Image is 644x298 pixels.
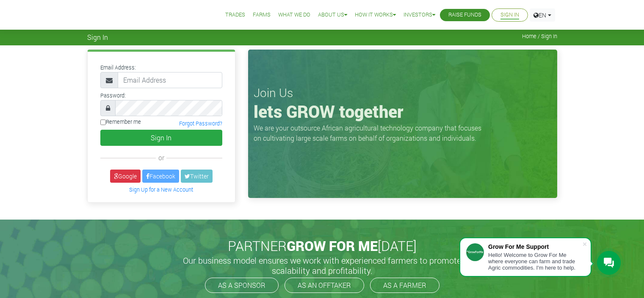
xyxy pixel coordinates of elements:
[530,8,555,22] a: EN
[318,11,347,19] a: About Us
[179,120,222,127] a: Forgot Password?
[254,101,552,122] h1: lets GROW together
[370,278,439,293] a: AS A FARMER
[254,123,486,143] p: We are your outsource African agricultural technology company that focuses on cultivating large s...
[205,278,279,293] a: AS A SPONSOR
[100,153,222,163] div: or
[129,186,193,193] a: Sign Up for a New Account
[225,11,245,19] a: Trades
[100,118,141,126] label: Remember me
[522,33,557,39] span: Home / Sign In
[91,238,554,254] h2: PARTNER [DATE]
[448,11,481,19] a: Raise Funds
[254,86,552,100] h3: Join Us
[100,120,106,125] input: Remember me
[100,64,136,72] label: Email Address:
[285,278,364,293] a: AS AN OFFTAKER
[118,72,222,88] input: Email Address
[500,11,519,19] a: Sign In
[87,33,108,41] span: Sign In
[253,11,271,19] a: Farms
[287,237,378,255] span: GROW FOR ME
[100,92,126,100] label: Password:
[355,11,396,19] a: How it Works
[488,243,582,250] div: Grow For Me Support
[488,252,582,271] div: Hello! Welcome to Grow For Me where everyone can farm and trade Agric commodities. I'm here to help.
[174,255,470,276] h5: Our business model ensures we work with experienced farmers to promote scalability and profitabil...
[278,11,310,19] a: What We Do
[404,11,435,19] a: Investors
[100,130,222,146] button: Sign In
[110,170,141,183] a: Google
